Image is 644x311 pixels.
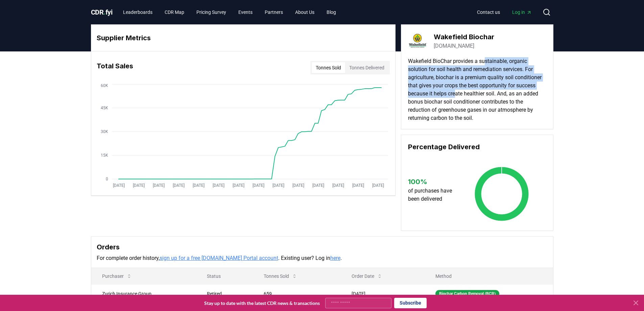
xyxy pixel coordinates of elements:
a: Partners [259,6,288,18]
p: For complete order history, . Existing user? Log in . [97,254,548,262]
h3: Supplier Metrics [97,33,390,43]
tspan: 45K [101,106,108,110]
tspan: [DATE] [172,183,184,188]
tspan: [DATE] [292,183,304,188]
tspan: [DATE] [152,183,164,188]
tspan: 15K [101,153,108,158]
h3: Wakefield Biochar [434,32,494,42]
button: Tonnes Sold [258,269,303,283]
nav: Main [118,6,341,18]
div: Biochar Carbon Removal (BCR) [435,290,499,297]
a: Pricing Survey [191,6,232,18]
p: Method [430,273,547,280]
a: Blog [321,6,341,18]
td: 659 [253,284,341,303]
tspan: 0 [106,177,108,181]
tspan: [DATE] [312,183,324,188]
button: Purchaser [97,269,137,283]
a: [DOMAIN_NAME] [434,42,474,50]
a: here [330,255,340,261]
a: Events [233,6,258,18]
tspan: 30K [101,129,108,134]
span: Log in [512,9,532,16]
tspan: [DATE] [133,183,144,188]
p: of purchases have been delivered [408,187,458,203]
button: Tonnes Sold [312,62,345,73]
h3: Total Sales [97,61,133,74]
a: About Us [290,6,320,18]
tspan: [DATE] [113,183,124,188]
a: Contact us [472,6,505,18]
a: CDR.fyi [91,7,113,17]
a: CDR Map [159,6,190,18]
h3: 100 % [408,177,458,187]
tspan: [DATE] [232,183,244,188]
p: Wakefield BioChar provides a sustainable, organic solution for soil health and remediation servic... [408,57,546,122]
td: [DATE] [341,284,425,303]
tspan: [DATE] [372,183,384,188]
tspan: 60K [101,83,108,88]
h3: Orders [97,242,548,252]
button: Order Date [346,269,388,283]
p: Status [201,273,247,280]
button: Tonnes Delivered [345,62,388,73]
img: Wakefield Biochar-logo [408,31,427,50]
span: . [103,8,105,16]
nav: Main [472,6,537,18]
td: Zurich Insurance Group [91,284,196,303]
tspan: [DATE] [212,183,224,188]
tspan: [DATE] [192,183,204,188]
span: CDR fyi [91,8,113,16]
a: Leaderboards [118,6,158,18]
h3: Percentage Delivered [408,142,546,152]
div: Retired [207,290,247,297]
a: Log in [507,6,537,18]
tspan: [DATE] [352,183,364,188]
tspan: [DATE] [252,183,264,188]
tspan: [DATE] [272,183,284,188]
a: sign up for a free [DOMAIN_NAME] Portal account [160,255,278,261]
tspan: [DATE] [332,183,344,188]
